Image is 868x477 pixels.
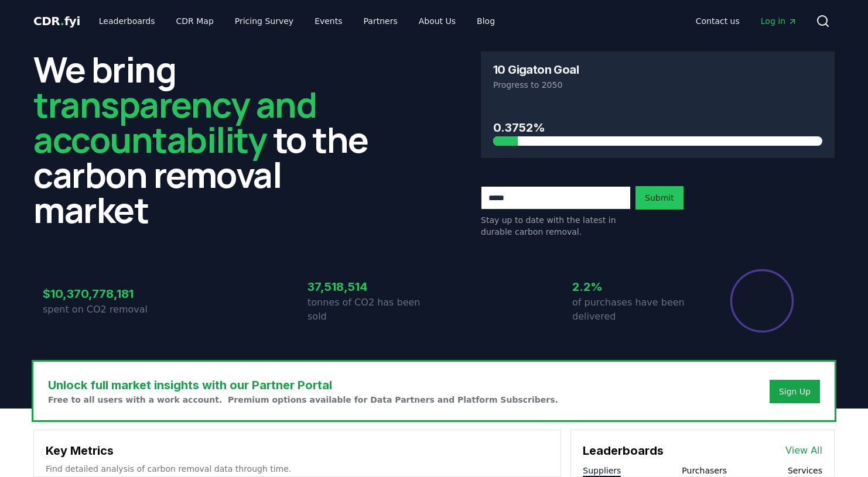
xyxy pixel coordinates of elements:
[572,296,699,324] p: of purchases have been delivered
[33,52,387,227] h2: We bring to the carbon removal market
[779,386,811,397] a: Sign Up
[90,11,165,32] a: Leaderboards
[354,11,407,32] a: Partners
[493,79,822,91] p: Progress to 2050
[493,64,579,76] h3: 10 Gigaton Goal
[48,376,558,394] h3: Unlock full market insights with our Partner Portal
[90,11,504,32] nav: Main
[307,296,434,324] p: tonnes of CO2 has been sold
[33,13,80,29] a: CDR.fyi
[467,11,504,32] a: Blog
[729,268,795,334] div: Percentage of sales delivered
[686,11,749,32] a: Contact us
[635,186,684,210] button: Submit
[761,15,797,27] span: Log in
[686,11,807,32] nav: Main
[583,465,621,476] button: Suppliers
[225,11,303,32] a: Pricing Survey
[33,80,316,163] span: transparency and accountability
[305,11,351,32] a: Events
[493,119,822,136] h3: 0.3752%
[307,278,434,296] h3: 37,518,514
[46,442,549,459] h3: Key Metrics
[43,303,169,317] p: spent on CO2 removal
[583,442,664,459] h3: Leaderboards
[48,394,558,406] p: Free to all users with a work account. Premium options available for Data Partners and Platform S...
[682,465,727,476] button: Purchasers
[751,11,807,32] a: Log in
[60,14,64,28] span: .
[572,278,699,296] h3: 2.2%
[481,214,631,238] p: Stay up to date with the latest in durable carbon removal.
[409,11,465,32] a: About Us
[33,14,80,28] span: CDR fyi
[770,380,820,403] button: Sign Up
[43,285,169,303] h3: $10,370,778,181
[785,444,822,458] a: View All
[46,463,549,475] p: Find detailed analysis of carbon removal data through time.
[788,465,822,476] button: Services
[167,11,223,32] a: CDR Map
